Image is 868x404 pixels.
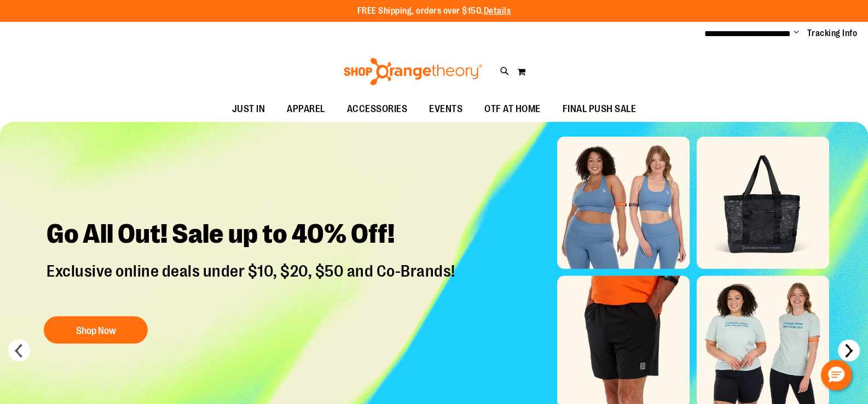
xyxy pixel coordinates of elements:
button: prev [8,339,30,361]
a: OTF AT HOME [473,97,552,122]
p: Exclusive online deals under $10, $20, $50 and Co-Brands! [38,261,466,306]
button: next [838,339,860,361]
a: JUST IN [221,97,276,122]
span: JUST IN [232,97,265,121]
span: APPAREL [287,97,325,121]
a: ACCESSORIES [336,97,419,122]
a: Tracking Info [807,27,858,39]
button: Shop Now [44,317,148,344]
a: Go All Out! Sale up to 40% Off! Exclusive online deals under $10, $20, $50 and Co-Brands! Shop Now [38,209,466,349]
a: Details [484,6,511,16]
button: Hello, have a question? Let’s chat. [821,360,852,390]
p: FREE Shipping, orders over $150. [357,5,511,17]
a: FINAL PUSH SALE [552,97,647,122]
a: APPAREL [276,97,336,122]
a: EVENTS [418,97,473,122]
span: OTF AT HOME [484,97,541,121]
span: FINAL PUSH SALE [563,97,636,121]
button: Account menu [794,28,799,39]
span: EVENTS [429,97,462,121]
h2: Go All Out! Sale up to 40% Off! [38,209,466,261]
span: ACCESSORIES [347,97,408,121]
img: Shop Orangetheory [342,58,484,85]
